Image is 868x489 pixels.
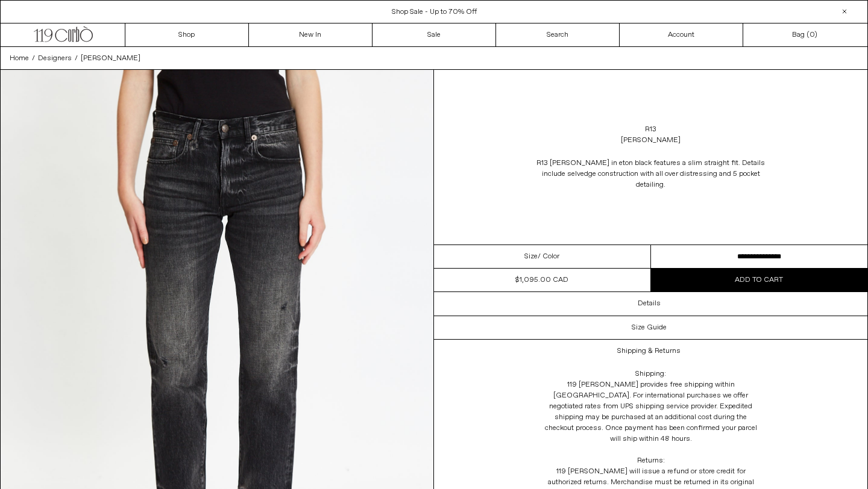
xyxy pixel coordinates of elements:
[810,30,814,40] span: 0
[38,54,72,63] span: Designers
[632,323,667,332] h3: Size Guide
[10,54,29,63] span: Home
[530,158,772,190] div: R13 [PERSON_NAME] in eton black features a slim straight fit. Details include selvedge constructi...
[617,347,681,355] h3: Shipping & Returns
[743,23,867,46] a: Bag ()
[638,299,661,308] h3: Details
[75,53,78,64] span: /
[392,7,477,17] a: Shop Sale - Up to 70% Off
[249,23,373,46] a: New In
[496,23,620,46] a: Search
[81,53,140,64] a: [PERSON_NAME]
[81,54,140,63] span: [PERSON_NAME]
[32,53,35,64] span: /
[515,275,568,285] div: $1,095.00 CAD
[621,135,681,146] div: [PERSON_NAME]
[524,251,538,262] span: Size
[620,23,743,46] a: Account
[125,23,249,46] a: Shop
[645,124,656,135] a: R13
[38,53,72,64] a: Designers
[373,23,496,46] a: Sale
[810,30,817,40] span: )
[10,53,29,64] a: Home
[735,275,783,285] span: Add to cart
[651,269,868,291] button: Add to cart
[538,251,559,262] span: / Color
